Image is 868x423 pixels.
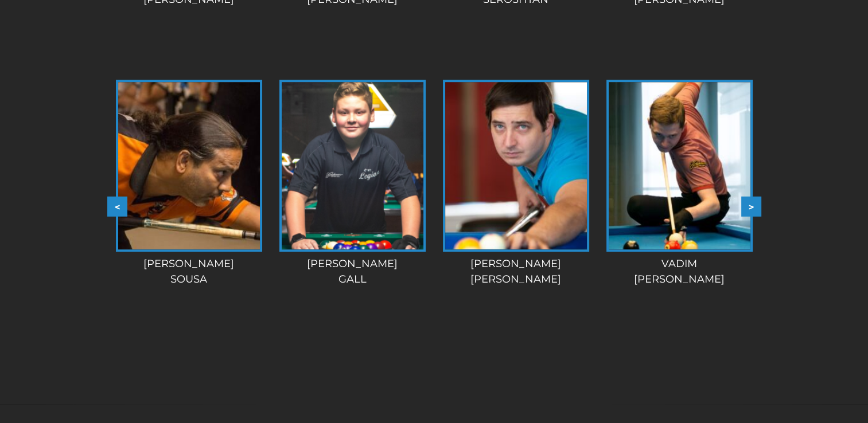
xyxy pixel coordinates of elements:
div: Vadim [PERSON_NAME] [602,256,756,287]
div: [PERSON_NAME] Sousa [111,256,266,287]
a: Vadim[PERSON_NAME] [602,80,756,287]
a: [PERSON_NAME]Sousa [111,80,266,287]
img: marcel-stecher-2-225x320.jpg [445,82,586,249]
div: [PERSON_NAME] [PERSON_NAME] [438,256,593,287]
a: [PERSON_NAME]Gall [275,80,429,287]
a: [PERSON_NAME][PERSON_NAME] [438,80,593,287]
img: vadim-profile-1-225x320.jpg [608,82,750,249]
button: > [741,197,761,217]
img: jamison-gall-225x320.png [281,82,423,249]
div: [PERSON_NAME] Gall [275,256,429,287]
button: < [107,197,127,217]
img: cesar-picture-2-225x320.jpg [118,82,259,249]
div: Carousel Navigation [107,197,761,217]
